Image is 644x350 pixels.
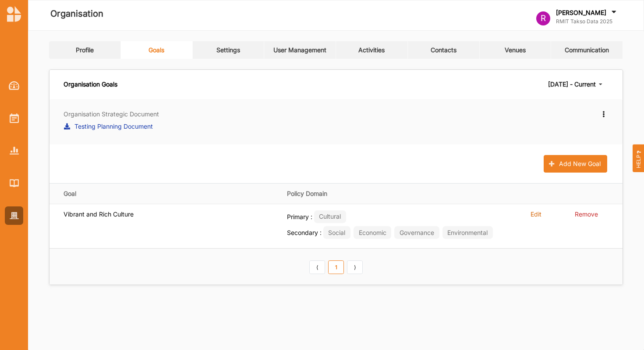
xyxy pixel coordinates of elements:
[548,81,596,87] div: [DATE] - Current
[308,259,364,274] div: Pagination Navigation
[10,113,19,123] img: Activities
[394,226,439,239] div: Governance
[354,226,391,239] div: Economic
[64,190,275,198] div: Goal
[309,260,325,274] a: Previous item
[76,46,94,54] div: Profile
[544,155,607,173] button: Add New Goal
[5,109,23,127] a: Activities
[328,260,344,274] a: 1
[314,210,346,223] div: Cultural
[149,46,164,54] div: Goals
[358,46,385,54] div: Activities
[565,46,609,54] div: Communication
[323,226,350,239] div: Social
[287,190,506,198] div: Policy Domain
[64,210,134,218] label: Vibrant and Rich Culture
[74,122,153,131] label: Testing Planning Document
[5,174,23,192] a: Library
[216,46,240,54] div: Settings
[64,110,159,119] label: Organisation Strategic Document
[9,81,20,90] img: Dashboard
[347,260,363,274] a: Next item
[10,179,19,187] img: Library
[50,7,103,21] label: Organisation
[556,18,618,25] label: RMIT Takso Data 2025
[7,6,21,22] img: logo
[10,212,19,220] img: Organisation
[5,206,23,225] a: Organisation
[5,76,23,95] a: Dashboard
[505,46,526,54] div: Venues
[431,46,456,54] div: Contacts
[64,122,153,134] a: Testing Planning Document
[287,229,322,236] span: Secondary :
[273,46,326,54] div: User Management
[536,11,550,25] div: R
[64,76,117,92] div: Organisation Goals
[5,141,23,160] a: Reports
[531,210,541,218] label: Edit
[10,147,19,154] img: Reports
[287,213,312,220] span: Primary :
[556,9,606,17] label: [PERSON_NAME]
[442,226,493,239] div: Environmental
[575,210,598,218] label: Remove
